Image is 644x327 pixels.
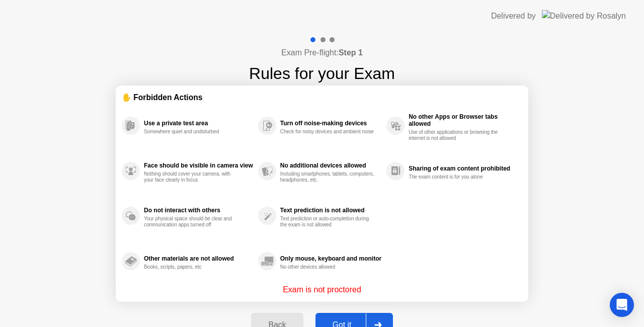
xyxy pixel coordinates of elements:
[280,207,381,214] div: Text prediction is not allowed
[280,162,381,169] div: No additional devices allowed
[409,129,504,141] div: Use of other applications or browsing the internet is not allowed
[249,61,395,86] h1: Rules for your Exam
[280,255,381,262] div: Only mouse, keyboard and monitor
[280,120,381,127] div: Turn off noise-making devices
[280,129,375,135] div: Check for noisy devices and ambient noise
[144,162,253,169] div: Face should be visible in camera view
[610,293,634,317] div: Open Intercom Messenger
[144,207,253,214] div: Do not interact with others
[283,284,361,296] p: Exam is not proctored
[409,113,517,127] div: No other Apps or Browser tabs allowed
[122,92,522,103] div: ✋ Forbidden Actions
[144,216,239,228] div: Your physical space should be clear and communication apps turned off
[280,264,375,270] div: No other devices allowed
[280,216,375,228] div: Text prediction or auto-completion during the exam is not allowed
[280,171,375,183] div: Including smartphones, tablets, computers, headphones, etc.
[542,10,626,22] img: Delivered by Rosalyn
[144,129,239,135] div: Somewhere quiet and undisturbed
[409,174,504,180] div: The exam content is for you alone
[491,10,536,22] div: Delivered by
[144,255,253,262] div: Other materials are not allowed
[281,47,363,59] h4: Exam Pre-flight:
[144,120,253,127] div: Use a private test area
[409,165,517,172] div: Sharing of exam content prohibited
[339,48,363,57] b: Step 1
[144,264,239,270] div: Books, scripts, papers, etc
[144,171,239,183] div: Nothing should cover your camera, with your face clearly in focus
